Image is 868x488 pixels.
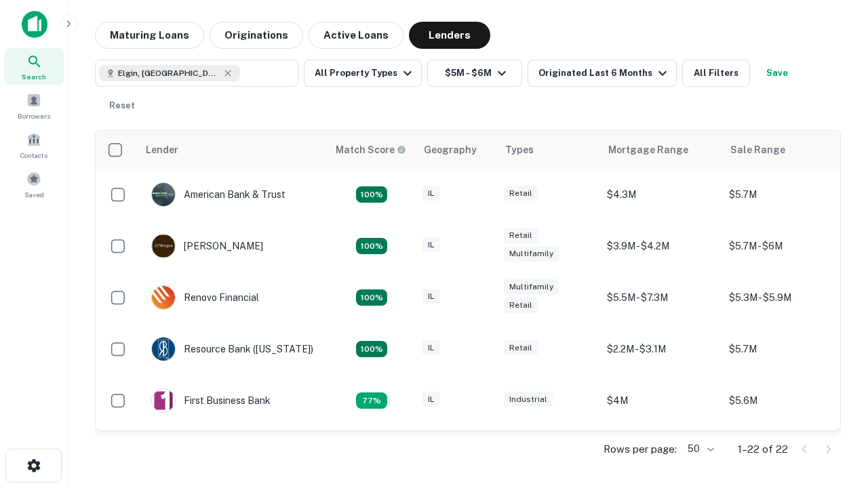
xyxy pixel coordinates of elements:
button: Lenders [409,22,490,49]
div: Matching Properties: 4, hasApolloMatch: undefined [356,289,387,306]
p: 1–22 of 22 [738,441,788,457]
div: Retail [504,228,538,243]
a: Search [4,48,64,85]
td: $4M [600,375,722,426]
div: Matching Properties: 4, hasApolloMatch: undefined [356,341,387,357]
div: [PERSON_NAME] [151,234,263,258]
div: Geography [424,142,477,158]
div: American Bank & Trust [151,182,285,207]
div: Retail [504,186,538,201]
button: All Filters [682,60,750,87]
span: Saved [24,189,44,200]
div: First Business Bank [151,388,271,413]
td: $3.9M - $4.2M [600,220,722,272]
td: $5.7M [722,323,844,375]
div: IL [422,392,440,407]
td: $5.7M - $6M [722,220,844,272]
div: Renovo Financial [151,285,259,310]
button: Active Loans [309,22,403,49]
td: $5.3M - $5.9M [722,272,844,323]
iframe: Chat Widget [800,336,868,401]
th: Mortgage Range [600,131,722,169]
button: All Property Types [304,60,422,87]
td: $2.2M - $3.1M [600,323,722,375]
button: Originated Last 6 Months [528,60,677,87]
button: Maturing Loans [95,22,204,49]
img: picture [152,338,175,361]
th: Types [497,131,600,169]
span: Search [22,71,46,82]
img: picture [152,389,175,412]
p: Rows per page: [604,441,677,457]
div: 50 [682,439,716,459]
th: Geography [416,131,497,169]
button: $5M - $6M [427,60,522,87]
a: Contacts [4,127,64,163]
td: $5.6M [722,375,844,426]
th: Capitalize uses an advanced AI algorithm to match your search with the best lender. The match sco... [328,131,416,169]
div: Capitalize uses an advanced AI algorithm to match your search with the best lender. The match sco... [336,142,406,157]
th: Lender [138,131,328,169]
td: $5.1M [722,426,844,478]
div: Resource Bank ([US_STATE]) [151,337,313,361]
div: Matching Properties: 7, hasApolloMatch: undefined [356,186,387,203]
button: Reset [100,92,144,119]
div: Matching Properties: 4, hasApolloMatch: undefined [356,238,387,254]
div: Mortgage Range [608,142,688,158]
button: Originations [210,22,303,49]
td: $4.3M [600,169,722,220]
a: Saved [4,166,64,203]
span: Borrowers [18,110,50,121]
td: $3.1M [600,426,722,478]
div: Retail [504,340,538,356]
div: Lender [146,142,178,158]
img: picture [152,235,175,258]
div: Retail [504,298,538,313]
span: Elgin, [GEOGRAPHIC_DATA], [GEOGRAPHIC_DATA] [118,67,220,79]
div: Matching Properties: 3, hasApolloMatch: undefined [356,392,387,409]
div: IL [422,237,440,253]
img: capitalize-icon.png [22,11,47,38]
td: $5.7M [722,169,844,220]
div: IL [422,186,440,201]
div: Industrial [504,392,553,407]
span: Contacts [20,150,47,161]
div: Types [505,142,534,158]
div: IL [422,340,440,356]
th: Sale Range [722,131,844,169]
div: IL [422,289,440,304]
img: picture [152,286,175,309]
img: picture [152,183,175,206]
td: $5.5M - $7.3M [600,272,722,323]
div: Sale Range [730,142,785,158]
div: Multifamily [504,246,559,262]
h6: Match Score [336,142,403,157]
button: Save your search to get updates of matches that match your search criteria. [755,60,799,87]
a: Borrowers [4,87,64,124]
div: Multifamily [504,279,559,295]
div: Originated Last 6 Months [538,65,671,81]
